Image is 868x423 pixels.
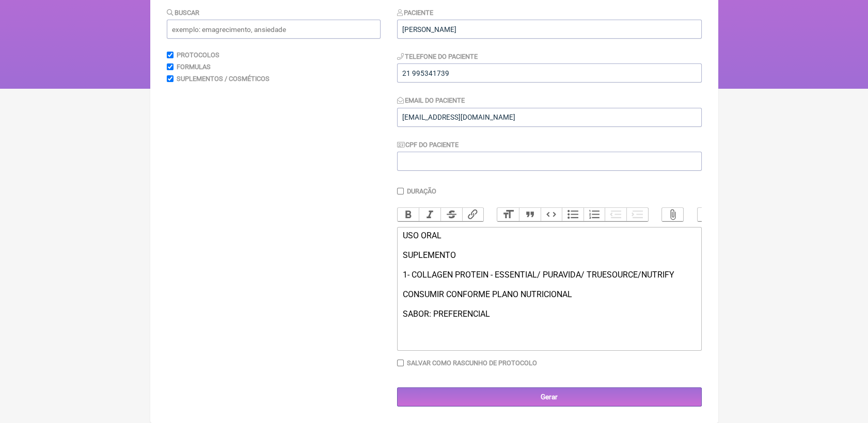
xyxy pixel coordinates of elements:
label: CPF do Paciente [397,141,459,149]
label: Duração [407,187,436,195]
button: Strikethrough [440,208,462,221]
button: Numbers [583,208,605,221]
button: Italic [419,208,440,221]
label: Email do Paciente [397,96,465,104]
label: Protocolos [177,51,219,59]
button: Increase Level [626,208,648,221]
button: Undo [698,208,719,221]
label: Suplementos / Cosméticos [177,75,270,83]
input: Gerar [397,387,702,406]
button: Attach Files [662,208,684,221]
button: Link [462,208,484,221]
button: Bold [398,208,419,221]
button: Decrease Level [605,208,626,221]
button: Bullets [562,208,583,221]
label: Buscar [167,9,200,17]
label: Salvar como rascunho de Protocolo [407,359,537,367]
input: exemplo: emagrecimento, ansiedade [167,20,381,39]
label: Formulas [177,63,211,71]
label: Paciente [397,9,434,17]
div: USO ORAL SUPLEMENTO 1- COLLAGEN PROTEIN - ESSENTIAL/ PURAVIDA/ TRUESOURCE/NUTRIFY CONSUMIR CONFOR... [402,231,696,319]
button: Quote [519,208,541,221]
button: Heading [497,208,519,221]
label: Telefone do Paciente [397,53,478,60]
button: Code [541,208,562,221]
